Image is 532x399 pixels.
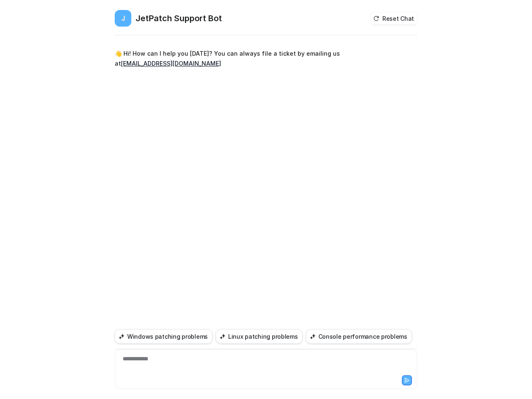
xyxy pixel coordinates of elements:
[115,10,131,27] span: J
[371,12,417,25] button: Reset Chat
[115,329,212,344] button: Windows patching problems
[306,329,412,344] button: Console performance problems
[135,12,222,24] h2: JetPatch Support Bot
[216,329,303,344] button: Linux patching problems
[121,60,221,67] a: [EMAIL_ADDRESS][DOMAIN_NAME]
[115,49,358,69] p: 👋 Hi! How can I help you [DATE]? You can always file a ticket by emailing us at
